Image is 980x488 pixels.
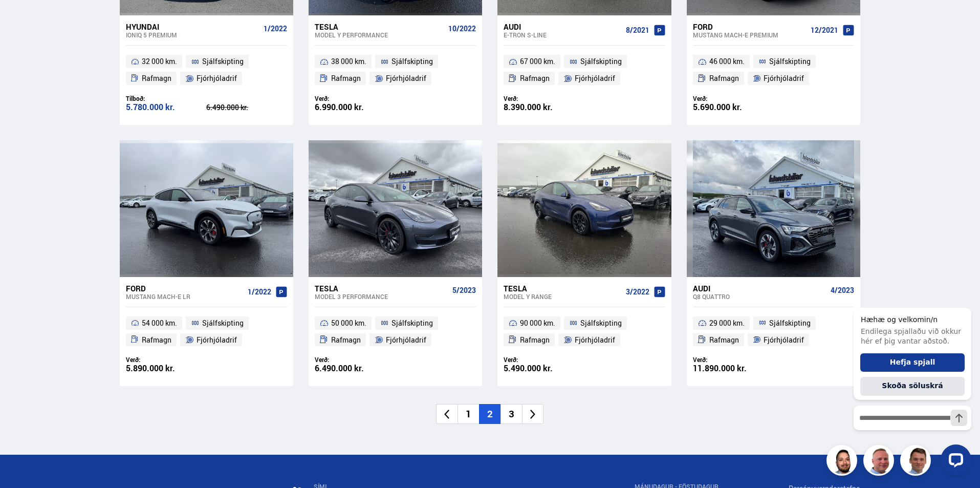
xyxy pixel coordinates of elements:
[693,356,774,364] div: Verð:
[831,286,854,294] span: 4/2023
[693,284,826,293] div: Audi
[580,55,622,68] span: Sjálfskipting
[626,26,649,34] span: 8/2021
[693,22,807,31] div: Ford
[120,277,293,387] a: Ford Mustang Mach-e LR 1/2022 54 000 km. Sjálfskipting Rafmagn Fjórhjóladrif Verð: 5.890.000 kr.
[126,103,207,112] div: 5.780.000 kr.
[309,277,482,387] a: Tesla Model 3 PERFORMANCE 5/2023 50 000 km. Sjálfskipting Rafmagn Fjórhjóladrif Verð: 6.490.000 kr.
[764,72,804,84] span: Fjórhjóladrif
[452,286,476,294] span: 5/2023
[693,103,774,112] div: 5.690.000 kr.
[386,334,426,346] span: Fjórhjóladrif
[520,55,555,68] span: 67 000 km.
[626,288,649,296] span: 3/2022
[120,15,293,125] a: Hyundai IONIQ 5 PREMIUM 1/2022 32 000 km. Sjálfskipting Rafmagn Fjórhjóladrif Tilboð: 5.780.000 k...
[142,334,171,346] span: Rafmagn
[126,364,207,373] div: 5.890.000 kr.
[126,356,207,364] div: Verð:
[206,104,287,111] div: 6.490.000 kr.
[391,55,433,68] span: Sjálfskipting
[331,72,361,84] span: Rafmagn
[448,25,476,33] span: 10/2022
[811,26,838,34] span: 12/2021
[504,31,621,38] div: e-tron S-LINE
[315,22,444,31] div: Tesla
[693,364,774,373] div: 11.890.000 kr.
[709,317,745,329] span: 29 000 km.
[709,55,745,68] span: 46 000 km.
[315,293,448,300] div: Model 3 PERFORMANCE
[315,95,396,102] div: Verð:
[458,404,479,424] li: 1
[126,31,259,38] div: IONIQ 5 PREMIUM
[142,55,177,68] span: 32 000 km.
[504,103,584,112] div: 8.390.000 kr.
[126,293,244,300] div: Mustang Mach-e LR
[504,293,621,300] div: Model Y RANGE
[709,72,739,84] span: Rafmagn
[504,356,584,364] div: Verð:
[331,55,366,68] span: 38 000 km.
[575,334,615,346] span: Fjórhjóladrif
[769,317,811,329] span: Sjálfskipting
[202,55,244,68] span: Sjálfskipting
[693,95,774,102] div: Verð:
[709,334,739,346] span: Rafmagn
[315,284,448,293] div: Tesla
[479,404,500,424] li: 2
[769,55,811,68] span: Sjálfskipting
[687,15,860,125] a: Ford Mustang Mach-e PREMIUM 12/2021 46 000 km. Sjálfskipting Rafmagn Fjórhjóladrif Verð: 5.690.00...
[331,317,366,329] span: 50 000 km.
[126,95,207,102] div: Tilboð:
[202,317,244,329] span: Sjálfskipting
[309,15,482,125] a: Tesla Model Y PERFORMANCE 10/2022 38 000 km. Sjálfskipting Rafmagn Fjórhjóladrif Verð: 6.990.000 kr.
[315,364,396,373] div: 6.490.000 kr.
[197,72,237,84] span: Fjórhjóladrif
[142,317,177,329] span: 54 000 km.
[497,277,671,387] a: Tesla Model Y RANGE 3/2022 90 000 km. Sjálfskipting Rafmagn Fjórhjóladrif Verð: 5.490.000 kr.
[520,334,550,346] span: Rafmagn
[142,72,171,84] span: Rafmagn
[693,293,826,300] div: Q8 QUATTRO
[264,25,287,33] span: 1/2022
[693,31,807,38] div: Mustang Mach-e PREMIUM
[520,317,555,329] span: 90 000 km.
[828,447,859,477] img: nhp88E3Fdnt1Opn2.png
[331,334,361,346] span: Rafmagn
[391,317,433,329] span: Sjálfskipting
[197,334,237,346] span: Fjórhjóladrif
[504,364,584,373] div: 5.490.000 kr.
[126,22,259,31] div: Hyundai
[580,317,622,329] span: Sjálfskipting
[575,72,615,84] span: Fjórhjóladrif
[500,404,522,424] li: 3
[315,103,396,112] div: 6.990.000 kr.
[315,356,396,364] div: Verð:
[845,289,975,483] iframe: LiveChat chat widget
[764,334,804,346] span: Fjórhjóladrif
[504,22,621,31] div: Audi
[497,15,671,125] a: Audi e-tron S-LINE 8/2021 67 000 km. Sjálfskipting Rafmagn Fjórhjóladrif Verð: 8.390.000 kr.
[520,72,550,84] span: Rafmagn
[315,31,444,38] div: Model Y PERFORMANCE
[687,277,860,387] a: Audi Q8 QUATTRO 4/2023 29 000 km. Sjálfskipting Rafmagn Fjórhjóladrif Verð: 11.890.000 kr.
[504,95,584,102] div: Verð:
[248,288,271,296] span: 1/2022
[504,284,621,293] div: Tesla
[126,284,244,293] div: Ford
[386,72,426,84] span: Fjórhjóladrif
